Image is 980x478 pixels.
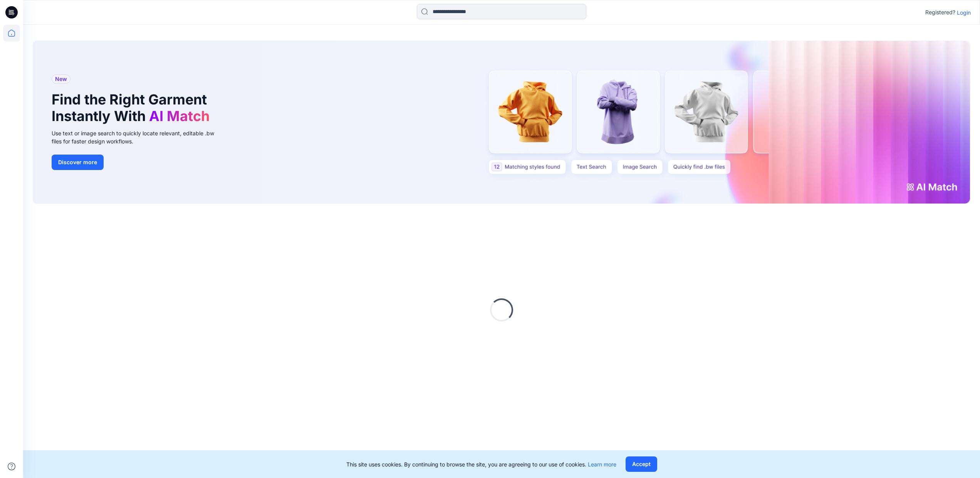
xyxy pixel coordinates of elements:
[52,91,213,125] h1: Find the Right Garment Instantly With
[52,129,225,145] div: Use text or image search to quickly locate relevant, editable .bw files for faster design workflows.
[346,460,616,468] p: This site uses cookies. By continuing to browse the site, you are agreeing to our use of cookies.
[925,8,955,17] p: Registered?
[52,155,104,170] button: Discover more
[957,8,971,17] p: Login
[626,456,657,472] button: Accept
[149,108,210,125] span: AI Match
[588,461,616,468] a: Learn more
[55,74,67,84] span: New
